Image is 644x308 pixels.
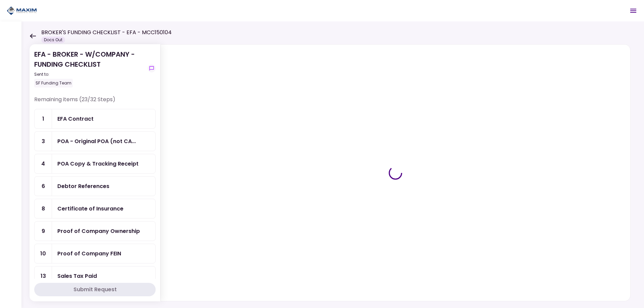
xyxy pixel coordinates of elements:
div: 6 [35,177,52,196]
button: Open menu [625,3,641,19]
a: 4POA Copy & Tracking Receipt [34,154,156,174]
a: 9Proof of Company Ownership [34,221,156,241]
a: 8Certificate of Insurance [34,199,156,219]
a: 10Proof of Company FEIN [34,244,156,263]
div: SF Funding Team [34,79,73,87]
a: 13Sales Tax Paid [34,266,156,286]
div: Debtor References [57,182,109,190]
div: 3 [35,132,52,151]
div: Sales Tax Paid [57,272,97,280]
div: Docs Out [41,37,65,43]
button: show-messages [148,64,156,72]
div: 4 [35,154,52,173]
div: 8 [35,199,52,218]
h1: BROKER'S FUNDING CHECKLIST - EFA - MCC150104 [41,28,172,37]
div: Proof of Company FEIN [57,249,121,258]
div: 13 [35,266,52,286]
a: 1EFA Contract [34,109,156,129]
div: EFA Contract [57,115,94,123]
div: POA Copy & Tracking Receipt [57,160,139,168]
div: 10 [35,244,52,263]
div: Remaining items (23/32 Steps) [34,96,156,109]
div: 9 [35,222,52,241]
img: Partner icon [7,6,37,16]
a: 6Debtor References [34,176,156,196]
div: Proof of Company Ownership [57,227,140,235]
div: Sent to: [34,71,145,77]
a: 3POA - Original POA (not CA or GA) (Received in house) [34,131,156,151]
div: 1 [35,109,52,128]
div: POA - Original POA (not CA or GA) (Received in house) [57,137,136,145]
div: Certificate of Insurance [57,204,123,213]
div: EFA - BROKER - W/COMPANY - FUNDING CHECKLIST [34,49,145,87]
div: Submit Request [73,286,117,294]
button: Submit Request [34,283,156,296]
